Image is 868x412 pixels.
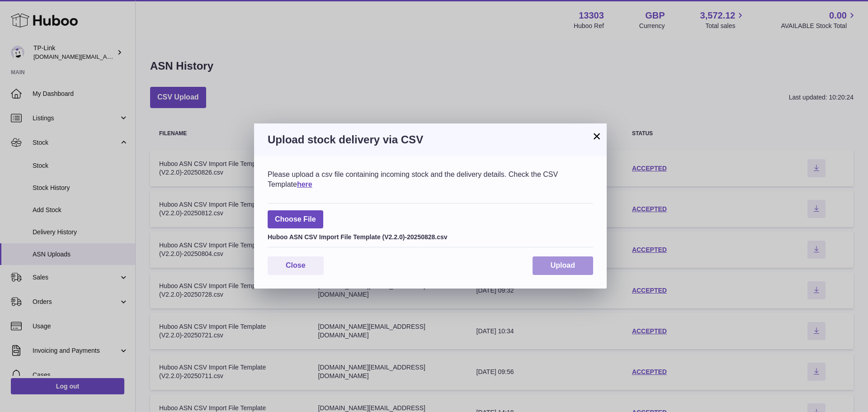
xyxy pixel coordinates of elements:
[591,131,602,142] button: ×
[551,261,575,269] span: Upload
[268,210,323,229] span: Choose File
[268,170,593,189] div: Please upload a csv file containing incoming stock and the delivery details. Check the CSV Template
[268,231,593,242] div: Huboo ASN CSV Import File Template (V2.2.0)-20250828.csv
[268,133,593,147] h3: Upload stock delivery via CSV
[297,180,312,188] a: here
[533,256,593,275] button: Upload
[268,256,324,275] button: Close
[286,261,306,269] span: Close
